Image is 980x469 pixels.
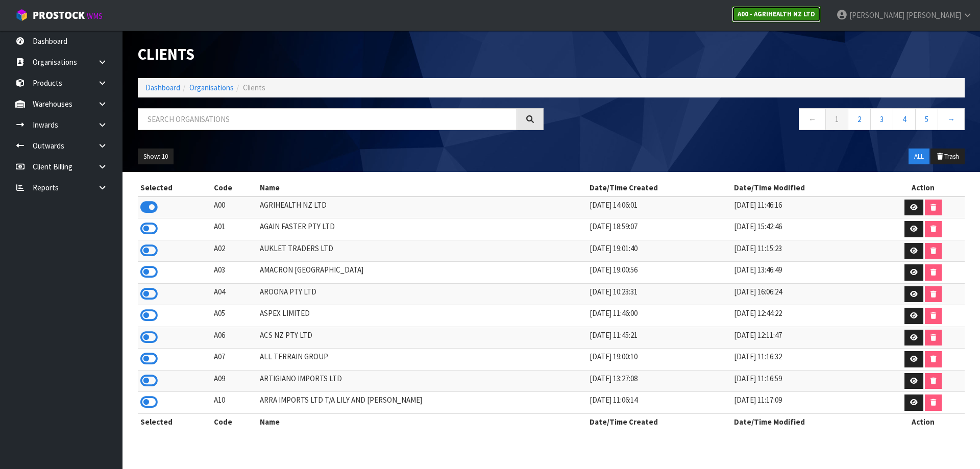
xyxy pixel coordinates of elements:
td: AMACRON [GEOGRAPHIC_DATA] [257,262,587,284]
td: AUKLET TRADERS LTD [257,240,587,262]
strong: A00 - AGRIHEALTH NZ LTD [738,10,815,18]
th: Selected [138,180,211,196]
td: A10 [211,392,258,414]
td: [DATE] 13:46:49 [731,262,881,284]
td: [DATE] 15:42:46 [731,218,881,240]
h1: Clients [138,46,544,63]
td: [DATE] 14:06:01 [587,196,731,218]
a: A00 - AGRIHEALTH NZ LTD [732,6,821,22]
td: [DATE] 11:16:32 [731,349,881,371]
td: A04 [211,283,258,305]
td: [DATE] 11:06:14 [587,392,731,414]
th: Date/Time Created [587,413,731,430]
td: [DATE] 11:45:21 [587,327,731,349]
td: [DATE] 19:00:56 [587,262,731,284]
span: [PERSON_NAME] [849,10,904,20]
button: Trash [930,149,965,165]
th: Code [211,180,258,196]
a: 3 [870,108,893,130]
td: [DATE] 11:46:00 [587,305,731,327]
th: Date/Time Modified [731,180,881,196]
td: [DATE] 13:27:08 [587,370,731,392]
td: A03 [211,262,258,284]
a: 1 [825,108,848,130]
td: [DATE] 19:01:40 [587,240,731,262]
td: ASPEX LIMITED [257,305,587,327]
td: A07 [211,349,258,371]
td: ARTIGIANO IMPORTS LTD [257,370,587,392]
th: Code [211,413,258,430]
th: Selected [138,413,211,430]
td: [DATE] 16:06:24 [731,283,881,305]
a: → [938,108,965,130]
th: Name [257,413,587,430]
td: A06 [211,327,258,349]
th: Action [881,413,965,430]
a: 4 [893,108,916,130]
td: A00 [211,196,258,218]
span: [PERSON_NAME] [906,10,961,20]
td: A01 [211,218,258,240]
td: AGRIHEALTH NZ LTD [257,196,587,218]
td: [DATE] 11:15:23 [731,240,881,262]
td: A09 [211,370,258,392]
td: [DATE] 10:23:31 [587,283,731,305]
td: ARRA IMPORTS LTD T/A LILY AND [PERSON_NAME] [257,392,587,414]
td: ALL TERRAIN GROUP [257,349,587,371]
td: [DATE] 11:16:59 [731,370,881,392]
th: Name [257,180,587,196]
td: [DATE] 19:00:10 [587,349,731,371]
td: AGAIN FASTER PTY LTD [257,218,587,240]
a: ← [799,108,826,130]
td: [DATE] 18:59:07 [587,218,731,240]
th: Date/Time Modified [731,413,881,430]
td: A05 [211,305,258,327]
td: ACS NZ PTY LTD [257,327,587,349]
img: cube-alt.png [15,9,28,21]
nav: Page navigation [559,108,965,133]
a: 2 [848,108,871,130]
span: Clients [243,83,265,92]
span: ProStock [33,9,85,22]
td: [DATE] 12:44:22 [731,305,881,327]
a: 5 [915,108,938,130]
th: Action [881,180,965,196]
th: Date/Time Created [587,180,731,196]
td: AROONA PTY LTD [257,283,587,305]
td: [DATE] 12:11:47 [731,327,881,349]
a: Organisations [189,83,234,92]
td: [DATE] 11:17:09 [731,392,881,414]
a: Dashboard [145,83,180,92]
small: WMS [87,11,103,21]
input: Search organisations [138,108,517,130]
button: Show: 10 [138,149,174,165]
td: A02 [211,240,258,262]
button: ALL [909,149,929,165]
td: [DATE] 11:46:16 [731,196,881,218]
